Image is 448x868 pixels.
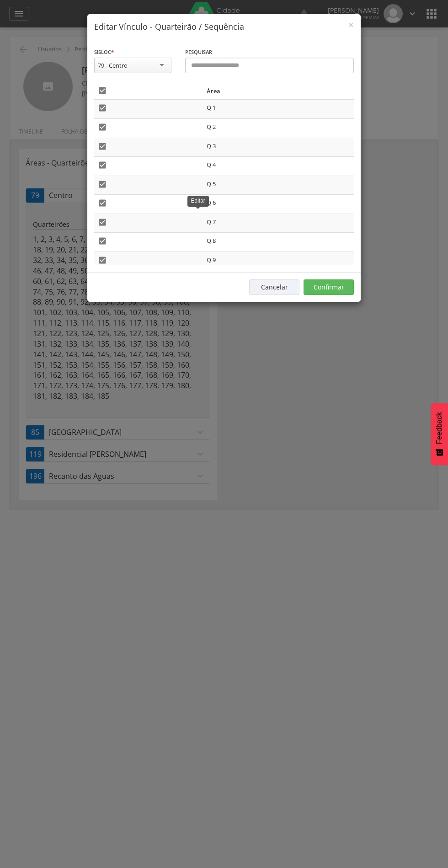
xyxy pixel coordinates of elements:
[98,86,107,95] i: 
[203,195,354,214] td: Q 6
[98,198,107,208] i: 
[435,412,443,444] span: Feedback
[98,123,107,132] i: 
[203,99,354,118] td: Q 1
[203,82,354,99] th: Área
[203,252,354,271] td: Q 9
[98,142,107,151] i: 
[203,138,354,157] td: Q 3
[203,233,354,252] td: Q 8
[203,214,354,233] td: Q 7
[98,103,107,113] i: 
[98,218,107,227] i: 
[203,118,354,138] td: Q 2
[98,180,107,189] i: 
[187,196,209,206] div: Editar
[348,18,354,31] span: ×
[203,157,354,176] td: Q 4
[98,161,107,170] i: 
[98,236,107,246] i: 
[249,279,299,295] button: Cancelar
[304,279,354,295] button: Confirmar
[98,256,107,265] i: 
[94,48,111,55] span: Sisloc
[203,176,354,195] td: Q 5
[348,20,354,30] button: Close
[94,21,354,33] h4: Editar Vínculo - Quarteirão / Sequência
[431,403,448,465] button: Feedback - Mostrar pesquisa
[185,48,212,55] span: Pesquisar
[98,61,128,70] div: 79 - Centro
